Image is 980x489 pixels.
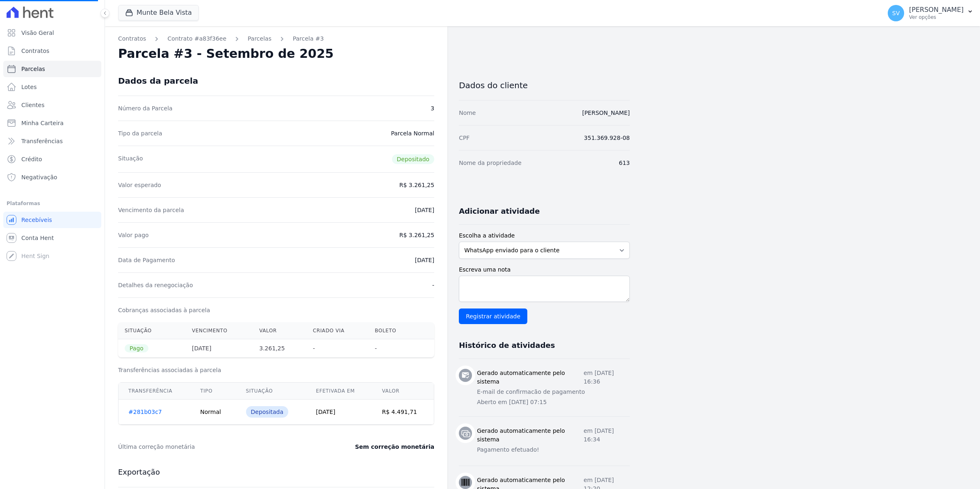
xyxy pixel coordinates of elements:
[118,104,173,112] dt: Número da Parcela
[118,34,434,43] nav: Breadcrumb
[459,109,476,117] dt: Nome
[892,10,900,16] span: SV
[372,383,434,400] th: Valor
[582,110,630,116] a: [PERSON_NAME]
[306,400,372,425] td: [DATE]
[584,134,630,142] dd: 351.369.928-08
[459,231,630,240] label: Escolha a atividade
[118,256,175,264] dt: Data de Pagamento
[619,159,630,167] dd: 613
[368,339,416,358] th: -
[306,322,368,339] th: Criado via
[391,129,434,137] dd: Parcela Normal
[3,25,101,41] a: Visão Geral
[125,344,148,352] span: Pago
[399,231,434,239] dd: R$ 3.261,25
[246,406,289,418] div: Depositada
[118,154,143,164] dt: Situação
[118,281,193,289] dt: Detalhes da renegociação
[118,46,334,61] h2: Parcela #3 - Setembro de 2025
[368,322,416,339] th: Boleto
[372,400,434,425] td: R$ 4.491,71
[3,115,101,131] a: Minha Carteira
[21,173,57,181] span: Negativação
[118,129,162,137] dt: Tipo da parcela
[415,256,434,264] dd: [DATE]
[3,169,101,185] a: Negativação
[306,383,372,400] th: Efetivada em
[3,61,101,77] a: Parcelas
[477,398,630,407] p: Aberto em [DATE] 07:15
[3,212,101,228] a: Recebíveis
[3,79,101,95] a: Lotes
[118,231,149,239] dt: Valor pago
[909,14,964,21] p: Ver opções
[21,101,44,109] span: Clientes
[392,154,435,164] span: Depositado
[190,400,236,425] td: Normal
[118,467,434,477] h3: Exportação
[21,29,54,37] span: Visão Geral
[118,181,161,189] dt: Valor esperado
[119,383,191,400] th: Transferência
[167,34,226,43] a: Contrato #a83f36ee
[3,151,101,167] a: Crédito
[477,369,583,386] h3: Gerado automaticamente pelo sistema
[3,230,101,246] a: Conta Hent
[3,133,101,149] a: Transferências
[118,366,434,374] h3: Transferências associadas à parcela
[21,119,64,127] span: Minha Carteira
[306,339,368,358] th: -
[118,306,210,314] dt: Cobranças associadas à parcela
[459,159,522,167] dt: Nome da propriedade
[118,34,146,43] a: Contratos
[118,5,199,21] button: Munte Bela Vista
[185,339,253,358] th: [DATE]
[3,97,101,113] a: Clientes
[881,2,980,25] button: SV [PERSON_NAME] Ver opções
[583,427,630,444] p: em [DATE] 16:34
[293,34,324,43] a: Parcela #3
[583,369,630,386] p: em [DATE] 16:36
[248,34,271,43] a: Parcelas
[477,446,630,454] p: Pagamento efetuado!
[459,265,630,274] label: Escreva uma nota
[459,206,540,216] h3: Adicionar atividade
[415,206,434,214] dd: [DATE]
[355,443,434,451] dd: Sem correção monetária
[190,383,236,400] th: Tipo
[21,216,52,224] span: Recebíveis
[185,322,253,339] th: Vencimento
[21,155,42,163] span: Crédito
[253,339,306,358] th: 3.261,25
[909,6,964,14] p: [PERSON_NAME]
[21,83,37,91] span: Lotes
[431,104,434,112] dd: 3
[21,65,45,73] span: Parcelas
[118,322,185,339] th: Situação
[118,206,184,214] dt: Vencimento da parcela
[253,322,306,339] th: Valor
[118,443,305,451] dt: Última correção monetária
[128,409,162,415] a: #281b03c7
[21,47,49,55] span: Contratos
[118,76,198,86] div: Dados da parcela
[236,383,306,400] th: Situação
[21,234,54,242] span: Conta Hent
[459,308,527,324] input: Registrar atividade
[21,137,63,145] span: Transferências
[459,134,469,142] dt: CPF
[3,43,101,59] a: Contratos
[477,388,630,396] p: E-mail de confirmacão de pagamento
[7,199,98,208] div: Plataformas
[432,281,434,289] dd: -
[459,340,555,350] h3: Histórico de atividades
[477,427,583,444] h3: Gerado automaticamente pelo sistema
[399,181,434,189] dd: R$ 3.261,25
[459,80,630,90] h3: Dados do cliente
